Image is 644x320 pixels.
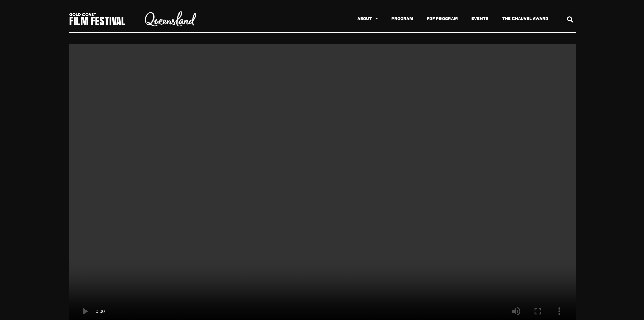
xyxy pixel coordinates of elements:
a: Program [385,11,420,26]
a: About [351,11,385,26]
a: PDF Program [420,11,464,26]
a: The Chauvel Award [496,11,555,26]
a: Events [464,11,496,26]
div: Search [564,14,575,25]
nav: Menu [212,11,555,26]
